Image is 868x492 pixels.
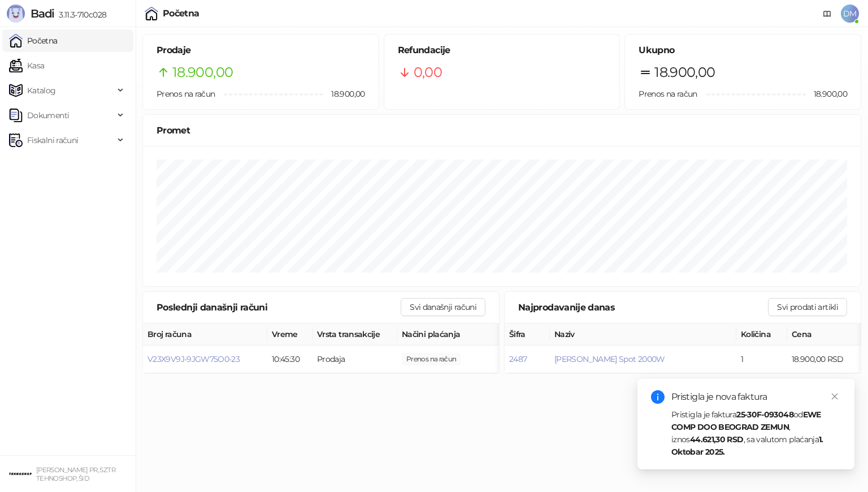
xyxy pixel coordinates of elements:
span: 18.900,00 [806,88,847,100]
th: Šifra [505,323,550,346]
span: 0,00 [414,62,442,83]
button: 2487 [509,354,527,364]
strong: 25-30F-093048 [736,409,793,420]
strong: EWE COMP DOO BEOGRAD ZEMUN [671,409,821,432]
h5: Prodaje [157,44,365,57]
span: 3.11.3-710c028 [54,10,106,20]
button: Svi prodati artikli [768,298,847,316]
th: Broj računa [143,323,267,346]
span: 18.900,00 [323,88,364,100]
th: Količina [736,323,787,346]
img: 64x64-companyLogo-68805acf-9e22-4a20-bcb3-9756868d3d19.jpeg [9,463,32,485]
th: Načini plaćanja [397,323,510,346]
div: Poslednji današnji računi [157,300,401,314]
th: Naziv [550,323,736,346]
td: 10:45:30 [267,346,313,373]
td: Prodaja [313,346,397,373]
strong: 44.621,30 RSD [690,434,744,444]
img: Logo [7,5,25,23]
div: Promet [157,123,847,137]
div: Pristigla je faktura od , iznos , sa valutom plaćanja [671,408,841,458]
span: Badi [31,7,54,20]
span: Dokumenti [27,104,69,127]
a: Kasa [9,54,44,77]
span: DM [841,5,859,23]
span: Fiskalni računi [27,129,78,152]
th: Vrsta transakcije [313,323,397,346]
strong: 1. Oktobar 2025. [671,434,823,457]
h5: Ukupno [639,44,847,57]
span: 18.900,00 [402,353,461,365]
a: Dokumentacija [818,5,836,23]
span: 18.900,00 [654,62,715,83]
h5: Refundacije [398,44,606,57]
a: Početna [9,29,58,52]
small: [PERSON_NAME] PR, SZTR TEHNOSHOP, ŠID [36,466,115,482]
span: info-circle [651,390,665,404]
button: [PERSON_NAME] Spot 2000W [554,354,665,364]
div: Pristigla je nova faktura [671,390,841,404]
div: Početna [163,9,199,18]
span: close [831,392,839,400]
div: Najprodavanije danas [518,300,768,314]
td: 1 [736,346,787,373]
th: Vreme [267,323,313,346]
span: Prenos na račun [639,89,697,99]
button: Svi današnji računi [401,298,485,316]
button: V23X9V9J-9JGW75O0-23 [147,354,240,364]
span: 18.900,00 [172,62,233,83]
span: Prenos na račun [157,89,215,99]
a: Close [828,390,841,403]
span: Katalog [27,79,56,102]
